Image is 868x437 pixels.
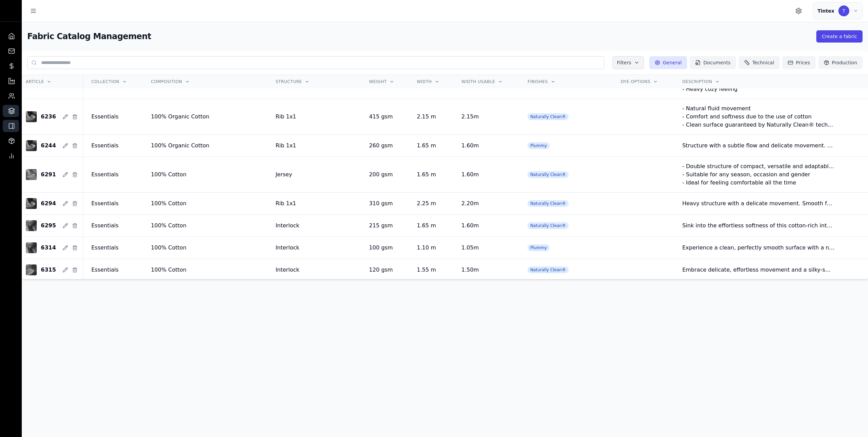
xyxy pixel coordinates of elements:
div: Tintex [817,7,834,14]
span: 1.10 m [417,244,436,251]
span: - Ideal for feeling comfortable all the time [682,179,796,186]
img: 6244 [26,140,37,151]
span: 2.20 m [462,200,479,207]
button: Edit [61,171,69,179]
span: Interlock [276,244,299,251]
button: Edit [61,113,69,121]
div: Article [26,79,79,84]
div: Finishes [528,79,604,84]
button: Delete [71,266,79,274]
span: 1.65 m [417,142,436,149]
div: 6295 [41,222,56,229]
div: Structure with a subtle flow and delicate movement. Smooth feeling due to the use of cotton. Clea... [682,142,835,150]
span: Interlock [276,266,299,273]
span: - Heavy cozy feeling [682,86,738,92]
span: Rib 1x1 [276,142,296,149]
span: 1.50 m [462,266,479,273]
div: Weight [369,79,400,84]
img: 6291 [26,169,37,180]
span: 1.60 m [462,222,479,229]
td: Essentials [83,193,143,215]
span: 1.65 m [417,222,436,229]
img: 6315 [26,264,37,275]
button: Delete [71,222,79,230]
td: Essentials [83,237,143,259]
div: Embrace delicate, effortless movement and a silky-smooth hand, powered by the natural comfort and... [682,266,835,274]
span: Jersey [276,171,292,178]
span: 100% Organic Cotton [151,113,210,120]
button: Production [818,56,863,69]
span: Naturally Clean® [528,171,569,178]
button: Account menu [813,2,863,19]
div: 6244 [41,142,56,149]
span: - Clean surface guaranteed by Naturally Clean® technology [682,122,846,128]
div: 6294 [41,200,56,207]
span: 100% Cotton [151,171,186,178]
span: 100% Cotton [151,200,186,207]
button: Delete [71,113,79,121]
span: 2.25 m [417,200,436,207]
span: 2.15 m [417,113,436,120]
span: 260 gsm [369,142,393,149]
span: 415 gsm [369,113,393,120]
td: Essentials [83,135,143,157]
button: Delete [71,244,79,252]
span: - Double structure of compact, versatile and adaptable character [682,163,860,169]
div: 6315 [41,266,56,273]
span: Interlock [276,222,299,229]
button: Documents [690,56,736,69]
div: Width [417,79,445,84]
button: Edit [61,142,69,150]
span: - Comfort and softness due to the use of cotton [682,113,812,120]
div: - Double structure of compact, versatile and adaptable character - Suitable for any season, occas... [682,162,835,187]
span: 1.65 m [417,171,436,178]
div: Collection [91,79,135,84]
button: Delete [71,142,79,150]
span: 1.60 m [462,171,479,178]
span: 100% Organic Cotton [151,142,210,149]
button: Delete [71,171,79,179]
span: 2.15 m [462,113,479,120]
button: Edit [61,266,69,274]
span: - Natural fluid movement [682,105,751,112]
img: 6295 [26,220,37,231]
td: Essentials [83,215,143,237]
span: 120 gsm [369,266,393,273]
button: Create a fabric [816,30,863,43]
div: Composition [151,79,259,84]
span: 1.05 m [462,244,479,251]
button: Edit [61,222,69,230]
div: Structure [276,79,353,84]
span: - Suitable for any season, occasion and gender [682,171,810,178]
h1: Fabric Catalog Management [27,31,151,42]
div: 6291 [41,171,56,178]
button: Edit [61,199,69,208]
td: Essentials [83,157,143,193]
span: 100% Cotton [151,266,186,273]
span: Naturally Clean® [528,200,569,207]
div: Dye Options [621,79,666,84]
button: Prices [782,56,815,69]
div: 6236 [41,113,56,120]
img: 6236 [26,111,37,122]
div: Description [682,79,860,84]
img: 6314 [26,242,37,253]
span: 310 gsm [369,200,393,207]
span: 100 gsm [369,244,393,251]
button: Delete [71,199,79,208]
td: Essentials [83,99,143,135]
div: 6314 [41,244,56,251]
span: 1.55 m [417,266,436,273]
span: 1.60 m [462,142,479,149]
div: Heavy structure with a delicate movement. Smooth feeling due to the use of cotton. Clean surface ... [682,199,835,208]
div: Experience a clean, perfectly smooth surface with a natural, fluid drape and an irresistibly soft... [682,244,835,252]
span: Naturally Clean® [528,266,569,273]
div: T [838,5,849,16]
button: Settings [792,5,805,17]
span: 100% Cotton [151,222,186,229]
button: Filters [613,56,644,69]
div: Width Usable [462,79,512,84]
span: Rib 1x1 [276,113,296,120]
span: Plummy [528,142,550,149]
button: Toggle sidebar [27,5,39,17]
